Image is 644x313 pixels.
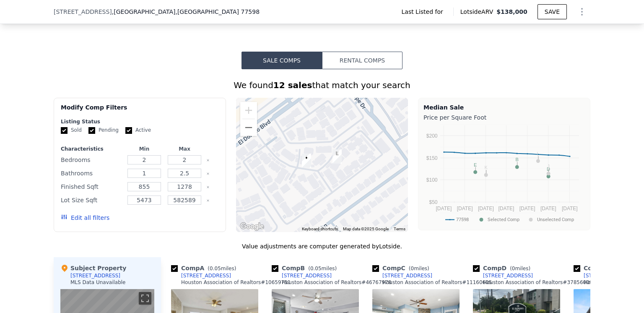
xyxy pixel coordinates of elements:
[372,264,433,272] div: Comp C
[299,150,314,171] div: 260 El Dorado Blvd Apt 206
[206,172,210,175] button: Clear
[206,185,210,189] button: Clear
[166,146,203,152] div: Max
[206,159,210,162] button: Clear
[54,242,590,250] div: Value adjustments are computer generated by Lotside .
[329,146,345,167] div: 260 El Dorado Blvd Apt 3206
[506,266,534,271] span: ( miles)
[61,118,219,125] div: Listing Status
[88,127,95,134] input: Pending
[240,102,257,119] button: Zoom in
[112,8,260,16] span: , [GEOGRAPHIC_DATA]
[405,266,433,271] span: ( miles)
[61,127,68,134] input: Sold
[305,266,340,271] span: ( miles)
[54,8,112,16] span: [STREET_ADDRESS]
[547,167,550,172] text: D
[426,177,438,183] text: $100
[478,206,494,211] text: [DATE]
[496,8,527,15] span: $138,000
[512,266,515,271] span: 0
[382,279,492,286] div: Houston Association of Realtors # 11160605
[483,272,533,279] div: [STREET_ADDRESS]
[282,279,391,286] div: Houston Association of Realtors # 46767978
[537,151,539,156] text: L
[547,164,550,169] text: J
[206,199,210,202] button: Clear
[457,206,473,211] text: [DATE]
[175,8,260,15] span: , [GEOGRAPHIC_DATA] 77598
[460,8,496,16] span: Lotside ARV
[473,264,534,272] div: Comp D
[282,272,332,279] div: [STREET_ADDRESS]
[171,264,239,272] div: Comp A
[423,123,585,228] svg: A chart.
[537,217,574,222] text: Unselected Comp
[88,127,119,134] label: Pending
[538,4,567,19] button: SAVE
[394,227,405,231] a: Terms (opens in new tab)
[426,155,438,161] text: $150
[410,266,414,271] span: 0
[484,165,488,170] text: K
[574,264,641,272] div: Comp E
[426,133,438,139] text: $200
[60,264,126,272] div: Subject Property
[343,227,389,231] span: Map data ©2025 Google
[474,162,477,167] text: E
[54,79,590,91] div: We found that match your search
[584,272,634,279] div: [STREET_ADDRESS]
[61,181,122,193] div: Finished Sqft
[483,279,592,286] div: Houston Association of Realtors # 37856009
[204,266,239,271] span: ( miles)
[238,221,266,232] img: Google
[499,206,514,211] text: [DATE]
[139,292,151,305] button: Toggle fullscreen view
[171,272,231,279] a: [STREET_ADDRESS]
[302,226,338,232] button: Keyboard shortcuts
[382,272,432,279] div: [STREET_ADDRESS]
[125,127,132,134] input: Active
[61,103,219,118] div: Modify Comp Filters
[423,103,585,112] div: Median Sale
[574,272,634,279] a: [STREET_ADDRESS]
[322,52,402,69] button: Rental Comps
[473,272,533,279] a: [STREET_ADDRESS]
[241,52,322,69] button: Sale Comps
[70,272,120,279] div: [STREET_ADDRESS]
[61,214,109,222] button: Edit all filters
[240,119,257,136] button: Zoom out
[210,266,221,271] span: 0.05
[70,279,126,286] div: MLS Data Unavailable
[272,264,340,272] div: Comp B
[574,3,590,20] button: Show Options
[272,272,332,279] a: [STREET_ADDRESS]
[125,127,151,134] label: Active
[181,279,291,286] div: Houston Association of Realtors # 10659751
[456,217,469,222] text: 77598
[516,157,519,162] text: B
[488,217,519,222] text: Selected Comp
[181,272,231,279] div: [STREET_ADDRESS]
[562,206,578,211] text: [DATE]
[238,221,266,232] a: Open this area in Google Maps (opens a new window)
[402,8,447,16] span: Last Listed for
[372,272,432,279] a: [STREET_ADDRESS]
[273,80,312,90] strong: 12 sales
[61,154,122,166] div: Bedrooms
[126,146,163,152] div: Min
[61,194,122,206] div: Lot Size Sqft
[61,127,82,134] label: Sold
[429,199,437,205] text: $50
[519,206,535,211] text: [DATE]
[423,112,585,123] div: Price per Square Foot
[310,266,322,271] span: 0.05
[61,167,122,179] div: Bathrooms
[436,206,452,211] text: [DATE]
[61,146,122,152] div: Characteristics
[540,206,556,211] text: [DATE]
